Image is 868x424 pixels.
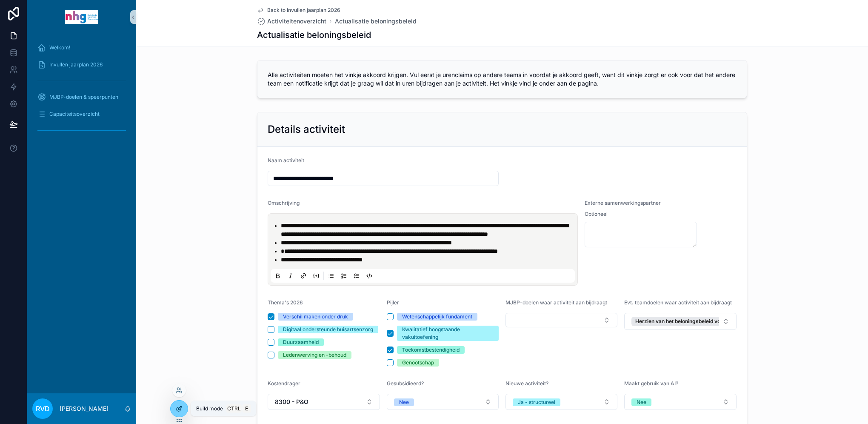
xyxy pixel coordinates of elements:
div: scrollable content [27,34,136,148]
span: Herzien van het beloningsbeleid voor transparante en eerlijke beloning(2026) [635,318,823,325]
a: Back to Invullen jaarplan 2026 [257,7,340,14]
span: Activiteitenoverzicht [267,17,326,26]
span: E [243,405,250,412]
span: Naam activiteit [268,157,304,163]
div: Genootschap [402,359,434,367]
span: Evt. teamdoelen waar activiteit aan bijdraagt [624,299,732,306]
a: MJBP-doelen & speerpunten [32,89,131,105]
span: Alle activiteiten moeten het vinkje akkoord krijgen. Vul eerst je urenclaims op andere teams in v... [268,71,735,87]
div: Digitaal ondersteunde huisartsenzorg [283,326,373,333]
span: Nieuwe activiteit? [505,380,548,387]
button: Unselect 250 [631,317,835,326]
a: Invullen jaarplan 2026 [32,57,131,72]
p: [PERSON_NAME] [60,404,108,413]
span: Capaciteitsoverzicht [49,111,100,117]
div: Toekomstbestendigheid [402,346,460,354]
img: App logo [65,10,98,24]
span: Back to Invullen jaarplan 2026 [267,7,340,14]
span: Kostendrager [268,380,300,387]
span: Gesubsidieerd? [387,380,424,387]
div: Verschil maken onder druk [283,313,348,321]
span: Optioneel [585,211,608,218]
span: Omschrijving [268,200,300,206]
span: Invullen jaarplan 2026 [49,61,103,68]
div: Ja - structureel [518,398,555,406]
span: Maakt gebruik van AI? [624,380,678,387]
button: Select Button [268,394,380,410]
span: Welkom! [49,44,70,51]
div: Kwalitatief hoogstaande vakuitoefening [402,326,494,341]
span: Externe samenwerkingspartner [585,200,661,206]
a: Welkom! [32,40,131,55]
button: Select Button [505,313,617,327]
div: Wetenschappelijk fundament [402,313,472,321]
button: Select Button [624,313,737,330]
h1: Actualisatie beloningsbeleid [257,29,371,41]
span: 8300 - P&O [275,398,308,406]
span: Rvd [36,404,50,414]
div: Ledenwerving en -behoud [283,351,346,359]
span: Pijler [387,299,399,306]
div: Nee [399,398,409,406]
span: Build mode [196,405,223,412]
button: Select Button [505,394,617,410]
span: Thema's 2026 [268,299,303,306]
div: Duurzaamheid [283,338,319,346]
h2: Details activiteit [268,123,345,136]
div: Nee [637,398,646,406]
a: Capaciteitsoverzicht [32,106,131,122]
button: Select Button [387,394,499,410]
a: Activiteitenoverzicht [257,17,326,26]
span: Ctrl [226,404,242,413]
span: MJBP-doelen & speerpunten [49,94,118,100]
span: MJBP-doelen waar activiteit aan bijdraagt [505,299,607,306]
button: Select Button [624,394,737,410]
a: Actualisatie beloningsbeleid [335,17,417,26]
